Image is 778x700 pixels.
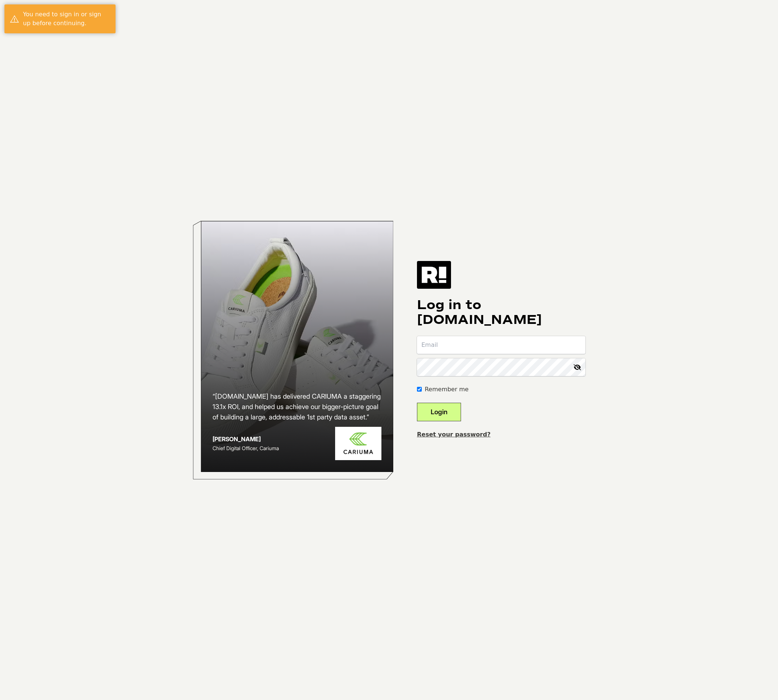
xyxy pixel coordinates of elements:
[23,10,110,28] div: You need to sign in or sign up before continuing.
[213,445,279,451] span: Chief Digital Officer, Cariuma
[335,427,381,460] img: Cariuma
[417,261,451,288] img: Retention.com
[417,431,491,438] a: Reset your password?
[417,298,585,327] h1: Log in to [DOMAIN_NAME]
[417,336,585,354] input: Email
[213,391,381,422] h2: “[DOMAIN_NAME] has delivered CARIUMA a staggering 13.1x ROI, and helped us achieve our bigger-pic...
[213,435,261,443] strong: [PERSON_NAME]
[425,385,468,394] label: Remember me
[417,403,461,421] button: Login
